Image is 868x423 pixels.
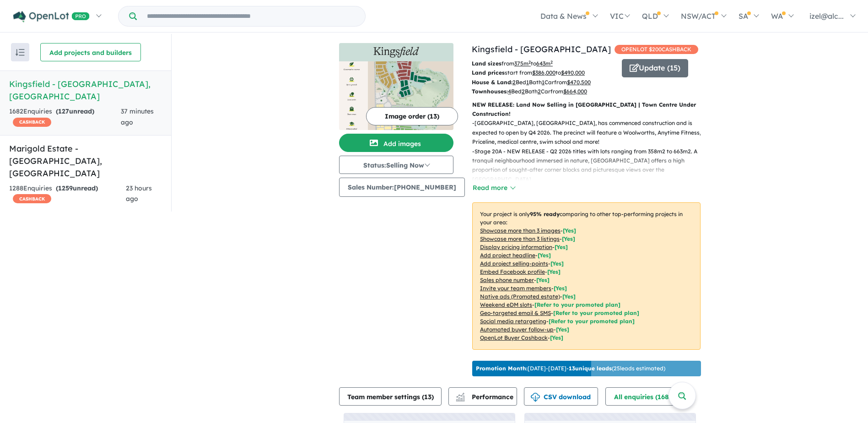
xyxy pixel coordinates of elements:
[532,69,555,76] u: $ 386,000
[472,78,615,87] p: Bed Bath Car from
[58,184,73,192] span: 1259
[13,118,51,127] span: CASHBACK
[339,61,453,130] img: Kingsfield - Sunbury
[480,285,551,292] u: Invite your team members
[480,309,551,316] u: Geo-targeted email & SMS
[126,184,152,203] span: 23 hours ago
[13,194,51,203] span: CASHBACK
[553,309,639,316] span: [Refer to your promoted plan]
[569,365,612,372] b: 13 unique leads
[457,393,513,401] span: Performance
[339,43,453,130] a: Kingsfield - Sunbury LogoKingsfield - Sunbury
[480,268,545,275] u: Embed Facebook profile
[555,244,568,250] span: [ Yes ]
[366,107,458,125] button: Image order (13)
[547,268,561,275] span: [ Yes ]
[524,387,598,406] button: CSV download
[562,293,576,300] span: [Yes]
[531,60,553,67] span: to
[9,142,162,179] h5: Marigold Estate - [GEOGRAPHIC_DATA] , [GEOGRAPHIC_DATA]
[542,79,545,86] u: 1
[538,88,541,95] u: 2
[472,119,708,146] p: - [GEOGRAPHIC_DATA], [GEOGRAPHIC_DATA], has commenced construction and is expected to open by Q4 ...
[456,393,464,398] img: line-chart.svg
[472,202,701,350] p: Your project is only comparing to other top-performing projects in your area: - - - - - - - - - -...
[530,211,560,217] b: 95 % ready
[9,106,121,128] div: 1682 Enquir ies
[536,60,553,67] u: 643 m
[480,293,560,300] u: Native ads (Promoted estate)
[472,59,615,68] p: from
[538,252,551,259] span: [ Yes ]
[480,334,548,341] u: OpenLot Buyer Cashback
[13,11,90,22] img: Openlot PRO Logo White
[16,49,25,56] img: sort.svg
[448,387,517,406] button: Performance
[528,60,531,65] sup: 2
[480,277,534,283] u: Sales phone number
[563,88,587,95] u: $ 664,000
[615,45,698,54] span: OPENLOT $ 200 CASHBACK
[550,260,564,267] span: [ Yes ]
[809,11,844,21] span: izel@alc...
[472,183,515,193] button: Read more
[472,87,615,96] p: Bed Bath Car from
[508,88,511,95] u: 4
[605,387,688,406] button: All enquiries (1682)
[472,79,512,86] b: House & Land:
[526,79,529,86] u: 1
[480,301,532,308] u: Weekend eDM slots
[339,387,442,406] button: Team member settings (13)
[622,59,688,77] button: Update (15)
[480,252,535,259] u: Add project headline
[556,326,569,333] span: [Yes]
[561,69,585,76] u: $ 490,000
[480,235,560,242] u: Showcase more than 3 listings
[550,60,553,65] sup: 2
[9,78,162,103] h5: Kingsfield - [GEOGRAPHIC_DATA] , [GEOGRAPHIC_DATA]
[512,79,516,86] u: 2
[339,178,465,197] button: Sales Number:[PHONE_NUMBER]
[554,285,567,292] span: [ Yes ]
[58,107,69,115] span: 127
[456,396,465,401] img: bar-chart.svg
[339,134,453,152] button: Add images
[343,47,450,58] img: Kingsfield - Sunbury Logo
[472,68,615,77] p: start from
[9,183,126,205] div: 1288 Enquir ies
[555,69,585,76] span: to
[480,318,546,325] u: Social media retargeting
[424,393,431,401] span: 13
[534,301,620,308] span: [Refer to your promoted plan]
[121,107,154,126] span: 37 minutes ago
[567,79,591,86] u: $ 470,500
[562,235,575,242] span: [ Yes ]
[480,326,554,333] u: Automated buyer follow-up
[139,6,363,26] input: Try estate name, suburb, builder or developer
[472,69,505,76] b: Land prices
[522,88,525,95] u: 2
[472,147,708,184] p: - Stage 20A - NEW RELEASE - Q2 2026 titles with lots ranging from 358m2 to 663m2. A tranquil neig...
[531,393,540,402] img: download icon
[536,277,550,283] span: [ Yes ]
[476,365,528,372] b: Promotion Month:
[514,60,531,67] u: 375 m
[550,334,563,341] span: [Yes]
[472,88,508,95] b: Townhouses:
[549,318,635,325] span: [Refer to your promoted plan]
[563,227,576,234] span: [ Yes ]
[56,184,98,192] strong: ( unread)
[472,60,501,67] b: Land sizes
[480,244,552,250] u: Display pricing information
[472,44,611,54] a: Kingsfield - [GEOGRAPHIC_DATA]
[480,227,561,234] u: Showcase more than 3 images
[476,364,665,373] p: [DATE] - [DATE] - ( 25 leads estimated)
[480,260,548,267] u: Add project selling-points
[40,43,141,61] button: Add projects and builders
[339,156,453,174] button: Status:Selling Now
[472,100,701,119] p: NEW RELEASE: Land Now Selling in [GEOGRAPHIC_DATA] | Town Centre Under Construction!
[56,107,94,115] strong: ( unread)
